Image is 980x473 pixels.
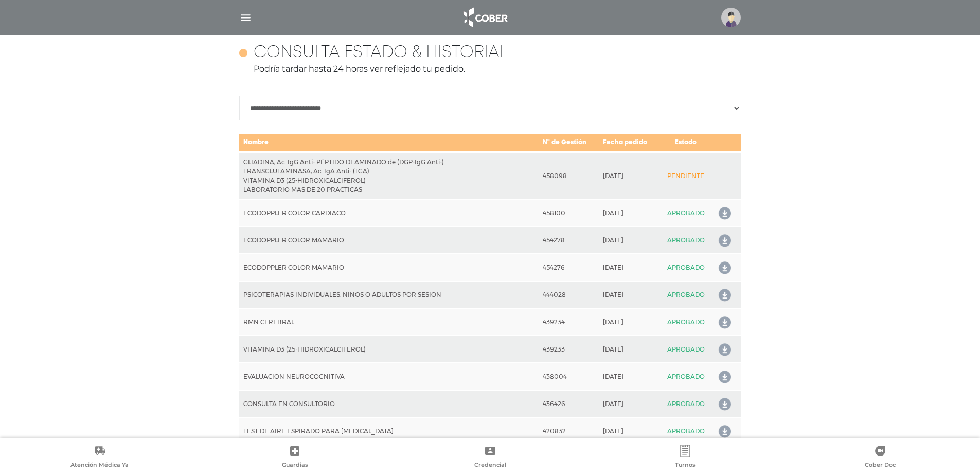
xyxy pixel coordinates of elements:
[660,226,712,254] td: APROBADO
[599,226,660,254] td: [DATE]
[239,254,539,281] td: ECODOPPLER COLOR MAMARIO
[539,226,599,254] td: 454278
[721,8,741,27] img: profile-placeholder.svg
[865,461,896,470] span: Cober Doc
[239,281,539,308] td: PSICOTERAPIAS INDIVIDUALES, NINOS O ADULTOS POR SESION
[282,461,308,470] span: Guardias
[239,417,539,445] td: TEST DE AIRE ESPIRADO PARA [MEDICAL_DATA]
[675,461,696,470] span: Turnos
[599,281,660,308] td: [DATE]
[599,363,660,390] td: [DATE]
[458,5,512,30] img: logo_cober_home-white.png
[599,254,660,281] td: [DATE]
[660,390,712,417] td: APROBADO
[539,152,599,199] td: 458098
[2,445,197,471] a: Atención Médica Ya
[660,308,712,336] td: APROBADO
[660,133,712,152] td: Estado
[539,254,599,281] td: 454276
[539,199,599,226] td: 458100
[539,281,599,308] td: 444028
[239,199,539,226] td: ECODOPPLER COLOR CARDIACO
[660,417,712,445] td: APROBADO
[539,336,599,363] td: 439233
[599,199,660,226] td: [DATE]
[393,445,587,471] a: Credencial
[599,152,660,199] td: [DATE]
[197,445,392,471] a: Guardias
[239,308,539,336] td: RMN CEREBRAL
[239,336,539,363] td: VITAMINA D3 (25-HIDROXICALCIFEROL)
[599,336,660,363] td: [DATE]
[239,390,539,417] td: CONSULTA EN CONSULTORIO
[254,43,508,63] h4: Consulta estado & historial
[539,417,599,445] td: 420832
[539,390,599,417] td: 436426
[599,390,660,417] td: [DATE]
[599,133,660,152] td: Fecha pedido
[660,152,712,199] td: PENDIENTE
[239,226,539,254] td: ECODOPPLER COLOR MAMARIO
[239,152,539,199] td: GLIADINA, Ac. IgG Anti- PÉPTIDO DEAMINADO de (DGP-IgG Anti-) TRANSGLUTAMINASA, Ac. IgA Anti- (TGA...
[239,11,252,24] img: Cober_menu-lines-white.svg
[660,199,712,226] td: APROBADO
[587,445,782,471] a: Turnos
[539,363,599,390] td: 438004
[474,461,506,470] span: Credencial
[660,254,712,281] td: APROBADO
[539,133,599,152] td: N° de Gestión
[660,336,712,363] td: APROBADO
[783,445,978,471] a: Cober Doc
[239,133,539,152] td: Nombre
[239,363,539,390] td: EVALUACION NEUROCOGNITIVA
[660,363,712,390] td: APROBADO
[539,308,599,336] td: 439234
[239,63,741,75] p: Podría tardar hasta 24 horas ver reflejado tu pedido.
[599,308,660,336] td: [DATE]
[599,417,660,445] td: [DATE]
[660,281,712,308] td: APROBADO
[70,461,129,470] span: Atención Médica Ya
